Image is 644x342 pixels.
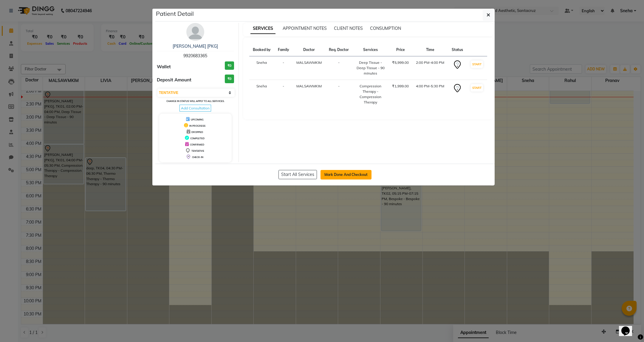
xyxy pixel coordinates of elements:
[225,61,234,70] h3: ₹0
[191,149,204,152] span: TENTATIVE
[619,318,638,336] iframe: chat widget
[334,26,363,31] span: CLIENT NOTES
[249,80,274,109] td: Sneha
[471,61,483,68] button: START
[192,156,203,159] span: CHECK-IN
[388,44,412,56] th: Price
[296,84,322,88] span: MALSAWMKIM
[321,170,371,179] button: Mark Done And Checkout
[189,124,205,127] span: IN PROGRESS
[278,170,317,179] button: Start All Services
[191,131,203,134] span: DROPPED
[274,80,293,109] td: -
[274,44,293,56] th: Family
[448,44,467,56] th: Status
[274,56,293,80] td: -
[412,80,448,109] td: 4:00 PM-5:30 PM
[370,26,401,31] span: CONSUMPTION
[157,77,191,83] span: Deposit Amount
[293,44,325,56] th: Doctor
[183,53,207,58] span: 9920683365
[190,143,204,146] span: CONFIRMED
[191,118,204,121] span: UPCOMING
[356,60,385,76] div: Deep Tissue - Deep Tissue - 90 minutes
[225,75,234,83] h3: ₹0
[166,100,225,103] small: Change in status will apply to all services.
[156,9,194,18] h5: Patient Detail
[325,56,352,80] td: -
[471,84,483,92] button: START
[157,64,171,70] span: Wallet
[179,105,211,112] span: Add Consultation
[392,60,409,65] div: ₹5,999.00
[173,44,218,49] a: [PERSON_NAME] [PKG]
[249,56,274,80] td: Sneha
[296,60,322,65] span: MALSAWMKIM
[190,137,205,140] span: COMPLETED
[325,44,352,56] th: Req. Doctor
[325,80,352,109] td: -
[356,83,385,105] div: Compression Therapy - Compression Therapy
[250,23,275,34] span: SERVICES
[412,44,448,56] th: Time
[353,44,388,56] th: Services
[283,26,327,31] span: APPOINTMENT NOTES
[186,23,204,41] img: avatar
[392,83,409,89] div: ₹1,999.00
[412,56,448,80] td: 2:00 PM-4:00 PM
[249,44,274,56] th: Booked by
